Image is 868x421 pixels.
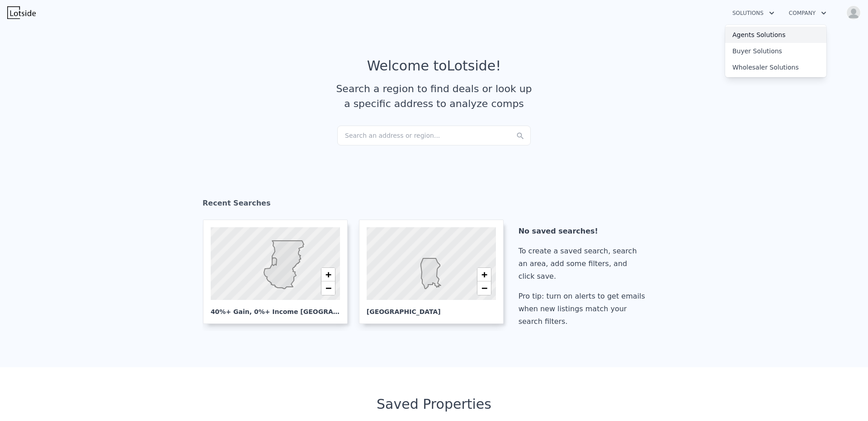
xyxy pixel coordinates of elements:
[367,300,496,316] div: [GEOGRAPHIC_DATA]
[325,282,331,294] span: −
[203,191,665,220] div: Recent Searches
[481,282,487,294] span: −
[725,59,826,75] a: Wholesaler Solutions
[367,58,501,74] div: Welcome to Lotside !
[725,27,826,43] a: Agents Solutions
[725,25,826,77] div: Solutions
[725,5,782,21] button: Solutions
[519,290,649,328] div: Pro tip: turn on alerts to get emails when new listings match your search filters.
[725,43,826,59] a: Buyer Solutions
[7,6,36,19] img: Lotside
[782,5,834,21] button: Company
[359,220,511,324] a: [GEOGRAPHIC_DATA]
[203,220,355,324] a: 40%+ Gain, 0%+ Income [GEOGRAPHIC_DATA]
[519,245,649,283] div: To create a saved search, search an area, add some filters, and click save.
[846,5,861,20] img: avatar
[519,225,649,238] div: No saved searches!
[203,396,665,412] div: Saved Properties
[321,281,335,295] a: Zoom out
[333,81,535,111] div: Search a region to find deals or look up a specific address to analyze comps
[477,268,491,281] a: Zoom in
[321,268,335,281] a: Zoom in
[481,269,487,280] span: +
[337,126,531,145] div: Search an address or region...
[325,269,331,280] span: +
[211,300,340,316] div: 40%+ Gain, 0%+ Income [GEOGRAPHIC_DATA]
[477,281,491,295] a: Zoom out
